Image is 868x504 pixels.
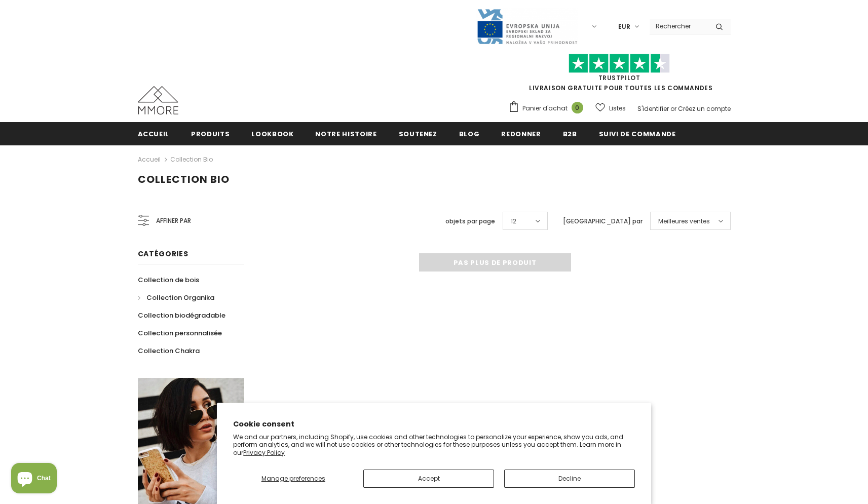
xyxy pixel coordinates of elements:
[522,103,568,113] span: Panier d'achat
[508,101,588,116] a: Panier d'achat 0
[501,129,541,139] span: Redonner
[459,122,480,145] a: Blog
[8,463,60,496] inbox-online-store-chat: Shopify online store chat
[363,470,494,488] button: Accept
[501,122,541,145] a: Redonner
[146,293,214,302] span: Collection Organika
[138,122,170,145] a: Accueil
[138,271,199,289] a: Collection de bois
[563,216,643,226] label: [GEOGRAPHIC_DATA] par
[315,122,376,145] a: Notre histoire
[618,22,630,32] span: EUR
[459,129,480,139] span: Blog
[678,104,731,113] a: Créez un compte
[138,289,214,306] a: Collection Organika
[138,275,199,285] span: Collection de bois
[658,216,710,226] span: Meilleures ventes
[138,328,222,338] span: Collection personnalisée
[138,86,178,114] img: Cas MMORE
[191,122,230,145] a: Produits
[251,129,293,139] span: Lookbook
[233,470,353,488] button: Manage preferences
[138,342,200,360] a: Collection Chakra
[191,129,230,139] span: Produits
[138,324,222,342] a: Collection personnalisée
[599,122,676,145] a: Suivi de commande
[572,102,583,113] span: 0
[138,311,225,320] span: Collection biodégradable
[261,474,325,483] span: Manage preferences
[138,129,170,139] span: Accueil
[233,419,635,430] h2: Cookie consent
[504,470,635,488] button: Decline
[609,103,626,113] span: Listes
[399,122,437,145] a: soutenez
[243,448,285,457] a: Privacy Policy
[138,153,161,166] a: Accueil
[595,99,626,117] a: Listes
[156,215,191,226] span: Affiner par
[637,104,669,113] a: S'identifier
[670,104,676,113] span: or
[563,129,577,139] span: B2B
[569,54,670,73] img: Faites confiance aux étoiles pilotes
[138,249,188,259] span: Catégories
[138,346,200,356] span: Collection Chakra
[563,122,577,145] a: B2B
[138,306,225,324] a: Collection biodégradable
[170,155,213,164] a: Collection Bio
[233,433,635,457] p: We and our partners, including Shopify, use cookies and other technologies to personalize your ex...
[508,58,731,92] span: LIVRAISON GRATUITE POUR TOUTES LES COMMANDES
[598,73,640,82] a: TrustPilot
[599,129,676,139] span: Suivi de commande
[138,172,230,186] span: Collection Bio
[511,216,516,226] span: 12
[315,129,376,139] span: Notre histoire
[650,19,708,33] input: Search Site
[251,122,293,145] a: Lookbook
[476,22,578,30] a: Javni Razpis
[476,8,578,45] img: Javni Razpis
[445,216,495,226] label: objets par page
[399,129,437,139] span: soutenez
